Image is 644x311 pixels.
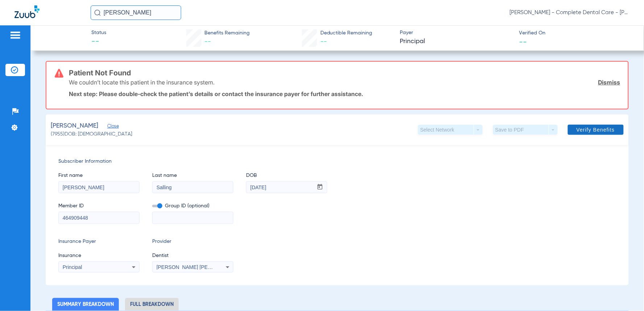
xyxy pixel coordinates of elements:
[9,31,21,40] img: hamburger-icon
[152,172,233,179] span: Last name
[400,37,513,46] span: Principal
[51,130,132,138] span: (7955) DOB: [DEMOGRAPHIC_DATA]
[204,29,250,37] span: Benefits Remaining
[152,252,233,260] span: Dentist
[55,69,63,78] img: error-icon
[14,5,40,18] img: Zuub Logo
[69,79,215,86] p: We couldn’t locate this patient in the insurance system.
[400,29,513,37] span: Payer
[152,238,233,245] span: Provider
[519,38,527,45] span: --
[107,124,114,130] span: Close
[313,182,327,193] button: Open calendar
[125,298,179,311] li: Full Breakdown
[58,202,140,210] span: Member ID
[510,9,630,16] span: [PERSON_NAME] - Complete Dental Care - [PERSON_NAME] [PERSON_NAME], DDS, [GEOGRAPHIC_DATA]
[91,29,106,37] span: Status
[598,79,620,86] a: Dismiss
[577,127,615,133] span: Verify Benefits
[157,264,271,270] span: [PERSON_NAME] [PERSON_NAME] 1861610545
[58,252,140,260] span: Insurance
[91,5,181,20] input: Search for patients
[69,69,620,76] h3: Patient Not Found
[519,29,632,37] span: Verified On
[58,172,140,179] span: First name
[320,29,373,37] span: Deductible Remaining
[152,202,233,210] span: Group ID (optional)
[58,238,140,245] span: Insurance Payer
[608,276,644,311] iframe: Chat Widget
[52,298,119,311] li: Summary Breakdown
[204,38,211,45] span: --
[568,125,624,135] button: Verify Benefits
[246,172,327,179] span: DOB
[58,158,616,165] span: Subscriber Information
[69,90,620,98] p: Next step: Please double-check the patient’s details or contact the insurance payer for further a...
[63,264,82,270] span: Principal
[320,38,327,45] span: --
[94,9,101,16] img: Search Icon
[51,121,98,130] span: [PERSON_NAME]
[91,37,106,47] span: --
